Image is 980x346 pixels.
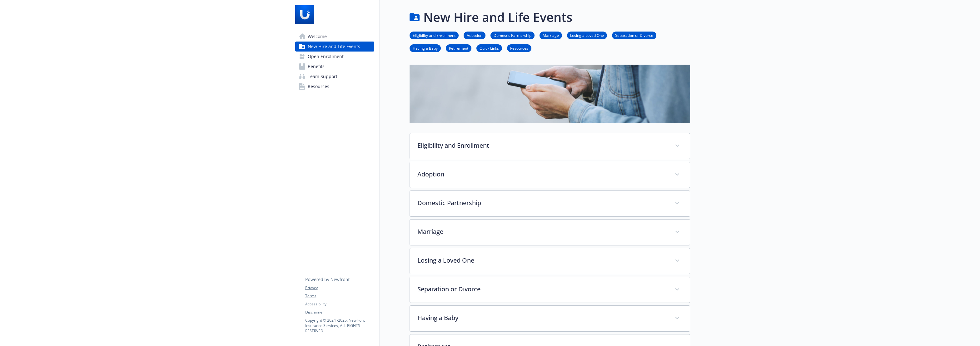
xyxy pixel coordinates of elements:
[417,256,667,265] p: Losing a Loved One
[417,284,667,294] p: Separation or Divorce
[295,62,374,72] a: Benefits
[417,227,667,236] p: Marriage
[410,45,441,51] a: Having a Baby
[417,198,667,208] p: Domestic Partnership
[305,309,374,315] a: Disclaimer
[410,65,690,123] img: new hire page banner
[295,82,374,91] a: Resources
[308,52,344,62] span: Open Enrollment
[305,318,374,334] p: Copyright © 2024 - 2025 , Newfront Insurance Services, ALL RIGHTS RESERVED
[423,8,572,27] h1: New Hire and Life Events
[540,32,562,38] a: Marriage
[410,162,690,188] div: Adoption
[410,277,690,303] div: Separation or Divorce
[410,248,690,274] div: Losing a Loved One
[308,72,337,82] span: Team Support
[410,306,690,331] div: Having a Baby
[507,45,531,51] a: Resources
[305,301,374,307] a: Accessibility
[476,45,502,51] a: Quick Links
[308,42,360,52] span: New Hire and Life Events
[410,133,690,159] div: Eligibility and Enrollment
[490,32,535,38] a: Domestic Partnership
[305,293,374,299] a: Terms
[417,313,667,323] p: Having a Baby
[308,82,329,91] span: Resources
[612,32,656,38] a: Separation or Divorce
[308,62,325,72] span: Benefits
[417,141,667,150] p: Eligibility and Enrollment
[567,32,607,38] a: Losing a Loved One
[308,32,327,42] span: Welcome
[295,32,374,42] a: Welcome
[410,32,459,38] a: Eligibility and Enrollment
[295,42,374,52] a: New Hire and Life Events
[295,72,374,82] a: Team Support
[305,285,374,291] a: Privacy
[295,52,374,62] a: Open Enrollment
[446,45,471,51] a: Retirement
[410,220,690,245] div: Marriage
[417,170,667,179] p: Adoption
[410,191,690,216] div: Domestic Partnership
[464,32,485,38] a: Adoption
